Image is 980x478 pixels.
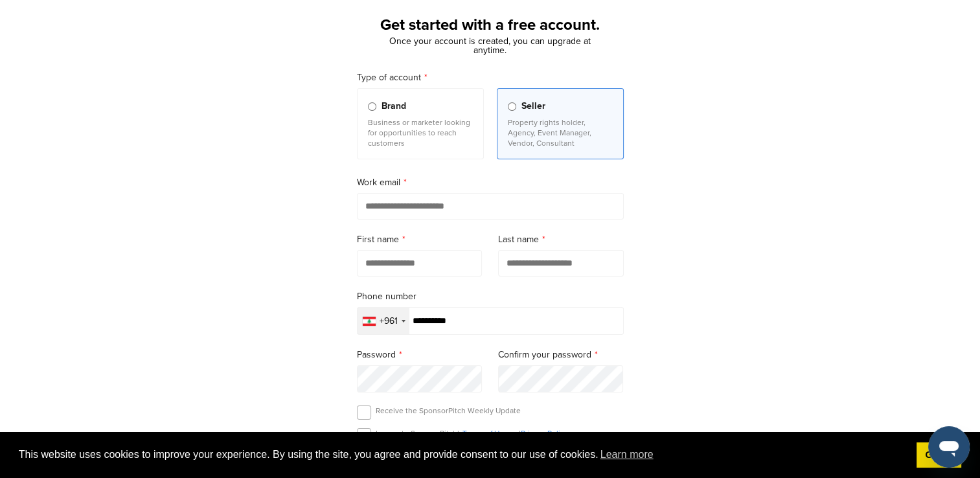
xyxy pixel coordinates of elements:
label: Confirm your password [498,348,624,362]
p: I agree to SponsorPitch’s and [376,428,568,438]
label: First name [357,233,483,247]
iframe: Button to launch messaging window [928,426,970,468]
label: Last name [498,233,624,247]
a: learn more about cookies [598,445,655,464]
label: Type of account [357,71,624,85]
p: Business or marketer looking for opportunities to reach customers [368,117,473,148]
span: This website uses cookies to improve your experience. By using the site, you agree and provide co... [19,445,906,464]
h1: Get started with a free account. [341,14,639,37]
a: Terms of Use [462,429,508,438]
p: Receive the SponsorPitch Weekly Update [376,405,521,416]
label: Work email [357,176,624,190]
span: Once your account is created, you can upgrade at anytime. [389,36,591,56]
a: Privacy Policy [521,429,568,438]
label: Phone number [357,290,624,304]
span: Brand [382,99,406,113]
span: Seller [521,99,545,113]
input: Brand Business or marketer looking for opportunities to reach customers [368,102,376,111]
a: dismiss cookie message [917,442,961,468]
input: Seller Property rights holder, Agency, Event Manager, Vendor, Consultant [508,102,516,111]
div: Selected country [358,308,409,334]
div: +961 [380,317,398,326]
label: Password [357,348,483,362]
p: Property rights holder, Agency, Event Manager, Vendor, Consultant [508,117,613,148]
